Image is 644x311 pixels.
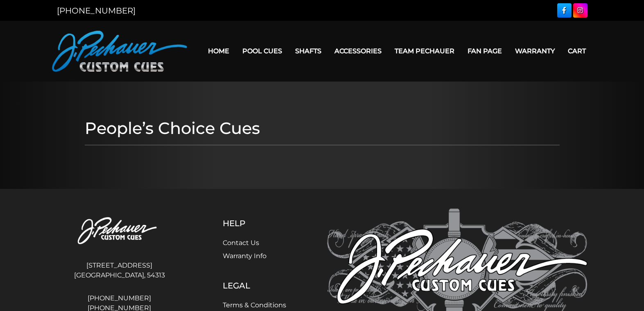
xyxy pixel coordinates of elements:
a: [PHONE_NUMBER] [57,6,136,16]
a: Shafts [289,41,328,61]
a: Accessories [328,41,388,61]
a: Warranty Info [223,252,267,260]
a: [PHONE_NUMBER] [57,293,182,303]
img: Pechauer Custom Cues [57,209,182,254]
a: Cart [561,41,592,61]
address: [STREET_ADDRESS] [GEOGRAPHIC_DATA], 54313 [57,257,182,284]
img: Pechauer Custom Cues [52,31,187,72]
a: Terms & Conditions [223,301,286,309]
a: Team Pechauer [388,41,461,61]
a: Contact Us [223,239,259,247]
a: Home [201,41,236,61]
h1: People’s Choice Cues [85,118,560,138]
h5: Help [223,218,286,228]
a: Fan Page [461,41,508,61]
a: Pool Cues [236,41,289,61]
a: Warranty [508,41,561,61]
h5: Legal [223,281,286,291]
